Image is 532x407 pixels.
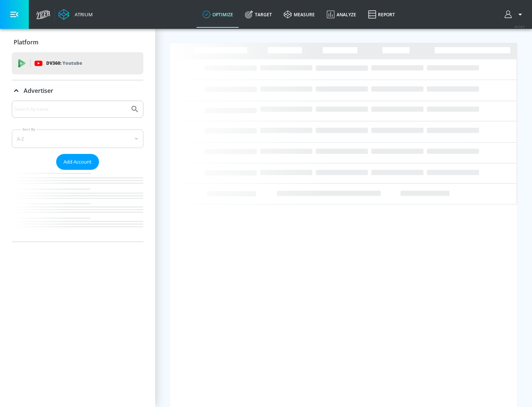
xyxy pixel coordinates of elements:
[278,1,321,28] a: measure
[12,101,143,242] div: Advertiser
[514,24,525,28] span: v 4.24.0
[362,1,401,28] a: Report
[58,9,93,20] a: Atrium
[197,1,239,28] a: optimize
[72,11,93,18] div: Atrium
[64,158,92,166] span: Add Account
[12,32,143,53] div: Platform
[12,129,143,148] div: A-Z
[15,104,127,114] input: Search by name
[24,87,53,95] p: Advertiser
[46,59,82,67] p: DV360:
[12,170,143,242] nav: list of Advertiser
[56,154,99,170] button: Add Account
[12,80,143,101] div: Advertiser
[14,38,38,46] p: Platform
[321,1,362,28] a: Analyze
[239,1,278,28] a: Target
[21,127,37,132] label: Sort By
[12,52,143,74] div: DV360: Youtube
[62,59,82,67] p: Youtube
